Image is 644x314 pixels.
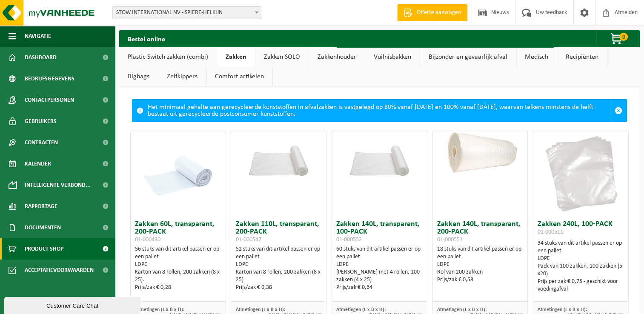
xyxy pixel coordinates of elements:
img: 01-000547 [231,131,326,178]
div: Het minimaal gehalte aan gerecycleerde kunststoffen in afvalzakken is vastgelegd op 80% vanaf [DA... [148,100,610,122]
span: 01-000511 [538,229,563,235]
span: 01-000547 [235,237,261,243]
a: Zakken [217,47,255,67]
div: LDPE [336,261,423,268]
img: 01-000430 [135,131,220,216]
div: Prijs/zak € 0,38 [235,284,322,291]
span: Product Shop [25,238,63,260]
span: Navigatie [25,26,51,47]
a: Medisch [516,47,557,67]
div: LDPE [437,261,524,268]
span: Offerte aanvragen [415,9,463,17]
h3: Zakken 140L, transparant, 200-PACK [437,220,524,243]
div: Prijs/zak € 0,58 [437,276,524,284]
span: Afmetingen (L x B x H): [235,307,285,312]
span: Acceptatievoorwaarden [25,260,94,281]
div: LDPE [235,261,322,268]
a: Zakkenhouder [309,47,365,67]
span: Contactpersonen [25,89,74,111]
span: Contracten [25,132,58,153]
h2: Bestel online [119,30,174,47]
a: Bijzonder en gevaarlijk afval [420,47,516,67]
span: Intelligente verbond... [25,174,91,196]
div: Karton van 8 rollen, 200 zakken (8 x 25). [135,268,221,284]
div: Rol van 200 zakken [437,268,524,276]
a: Zakken SOLO [255,47,309,67]
button: 0 [596,30,639,47]
a: Sluit melding [610,100,627,122]
div: 60 stuks van dit artikel passen er op een pallet [336,245,423,291]
div: 34 stuks van dit artikel passen er op een pallet [538,240,624,293]
div: Karton van 8 rollen, 200 zakken (8 x 25) [235,268,322,284]
img: 01-000552 [332,131,427,178]
span: Kalender [25,153,51,174]
div: 18 stuks van dit artikel passen er op een pallet [437,245,524,284]
h3: Zakken 140L, transparant, 100-PACK [336,220,423,243]
span: 01-000430 [135,237,160,243]
img: 01-000551 [433,131,528,178]
a: Bigbags [119,67,158,86]
a: Recipiënten [557,47,607,67]
span: Gebruikers [25,111,57,132]
span: Rapportage [25,196,57,217]
h3: Zakken 240L, 100-PACK [538,220,624,237]
span: 01-000552 [336,237,362,243]
span: Bedrijfsgegevens [25,68,74,89]
span: STOW INTERNATIONAL NV - SPIERE-HELKIJN [113,7,261,19]
h3: Zakken 110L, transparant, 200-PACK [235,220,322,243]
a: Comfort artikelen [206,67,272,86]
span: 0 [619,33,628,41]
a: Vuilnisbakken [365,47,420,67]
img: 01-000511 [538,131,624,216]
div: Prijs per zak € 0,75 - geschikt voor voedingafval [538,278,624,293]
h3: Zakken 60L, transparant, 200-PACK [135,220,221,243]
a: Zelfkippers [158,67,206,86]
div: LDPE [538,255,624,263]
span: Afmetingen (L x B x H): [538,307,587,312]
span: STOW INTERNATIONAL NV - SPIERE-HELKIJN [112,6,261,19]
div: Prijs/zak € 0,28 [135,284,221,291]
span: 01-000551 [437,237,463,243]
div: Pack van 100 zakken, 100 zakken (5 x20) [538,263,624,278]
a: Offerte aanvragen [397,4,467,21]
a: Plastic Switch zakken (combi) [119,47,217,67]
div: Prijs/zak € 0,64 [336,284,423,291]
iframe: chat widget [4,295,142,314]
span: Afmetingen (L x B x H): [336,307,386,312]
span: Afmetingen (L x B x H): [437,307,487,312]
span: Dashboard [25,47,57,68]
div: 56 stuks van dit artikel passen er op een pallet [135,245,221,291]
div: [PERSON_NAME] met 4 rollen, 100 zakken (4 x 25) [336,268,423,284]
span: Documenten [25,217,61,238]
div: LDPE [135,261,221,268]
div: 52 stuks van dit artikel passen er op een pallet [235,245,322,291]
span: Afmetingen (L x B x H): [135,307,184,312]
